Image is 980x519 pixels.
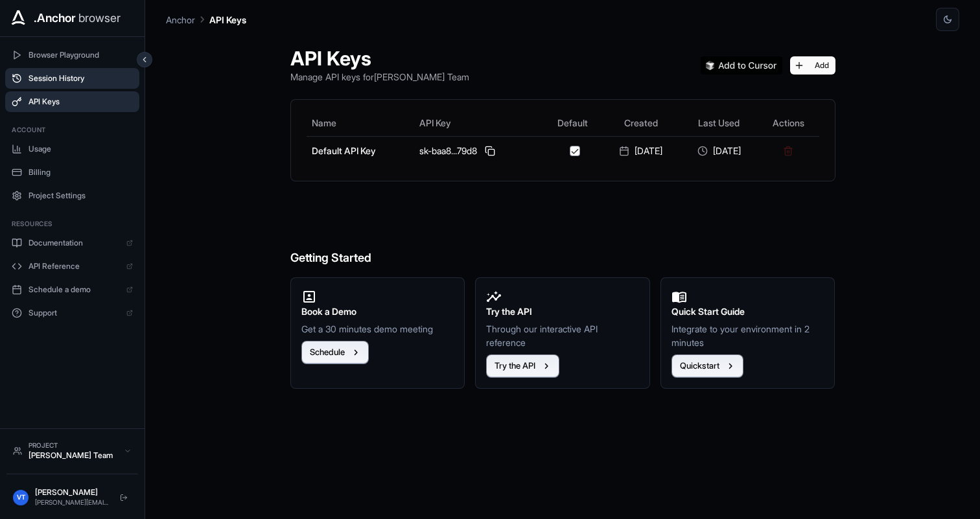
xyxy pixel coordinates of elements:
[543,110,602,136] th: Default
[166,12,246,27] nav: breadcrumb
[29,261,120,271] span: API Reference
[671,354,743,378] button: Quickstart
[414,110,542,136] th: API Key
[419,143,537,159] div: sk-baa8...79d8
[12,125,133,135] h3: Account
[12,219,133,229] h3: Resources
[29,144,133,154] span: Usage
[29,450,117,461] div: [PERSON_NAME] Team
[78,9,121,27] span: browser
[5,256,139,277] a: API Reference
[5,185,139,206] button: Project Settings
[790,56,835,75] button: Add
[35,487,110,498] div: [PERSON_NAME]
[301,322,454,336] p: Get a 30 minutes demo meeting
[29,97,133,107] span: API Keys
[29,167,133,178] span: Billing
[209,13,246,27] p: API Keys
[137,52,152,67] button: Collapse sidebar
[29,441,117,450] div: Project
[116,490,132,505] button: Logout
[301,305,454,319] h2: Book a Demo
[5,162,139,183] button: Billing
[301,341,369,364] button: Schedule
[29,190,133,201] span: Project Settings
[5,91,139,112] button: API Keys
[671,305,824,319] h2: Quick Start Guide
[671,322,824,349] p: Integrate to your environment in 2 minutes
[486,305,639,319] h2: Try the API
[29,284,120,295] span: Schedule a demo
[602,110,680,136] th: Created
[29,308,120,318] span: Support
[685,144,752,157] div: [DATE]
[6,435,138,466] button: Project[PERSON_NAME] Team
[34,9,76,27] span: .Anchor
[5,303,139,323] a: Support
[290,47,469,70] h1: API Keys
[486,354,559,378] button: Try the API
[680,110,758,136] th: Last Used
[35,498,110,507] div: [PERSON_NAME][EMAIL_ADDRESS][DOMAIN_NAME]
[701,56,782,75] img: Add anchorbrowser MCP server to Cursor
[8,8,29,29] img: Anchor Icon
[5,279,139,300] a: Schedule a demo
[29,73,133,84] span: Session History
[5,233,139,253] a: Documentation
[290,70,469,84] p: Manage API keys for [PERSON_NAME] Team
[166,13,195,27] p: Anchor
[5,45,139,65] button: Browser Playground
[290,197,835,268] h6: Getting Started
[482,143,498,159] button: Copy API key
[607,144,675,157] div: [DATE]
[758,110,819,136] th: Actions
[29,238,120,248] span: Documentation
[307,110,415,136] th: Name
[17,492,25,502] span: VT
[29,50,133,60] span: Browser Playground
[486,322,639,349] p: Through our interactive API reference
[5,139,139,159] button: Usage
[5,68,139,89] button: Session History
[307,136,415,165] td: Default API Key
